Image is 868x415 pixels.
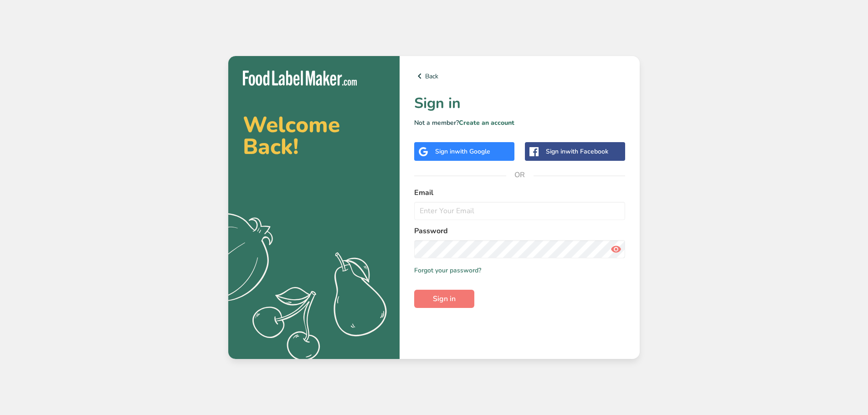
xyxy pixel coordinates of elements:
[414,187,625,198] label: Email
[414,290,474,308] button: Sign in
[414,225,625,236] label: Password
[455,147,490,156] span: with Google
[565,147,608,156] span: with Facebook
[433,293,456,304] span: Sign in
[414,202,625,220] input: Enter Your Email
[459,118,514,127] a: Create an account
[414,266,481,275] a: Forgot your password?
[506,161,534,189] span: OR
[414,92,625,114] h1: Sign in
[243,71,357,86] img: Food Label Maker
[243,114,385,158] h2: Welcome Back!
[546,147,608,156] div: Sign in
[435,147,490,156] div: Sign in
[414,71,625,82] a: Back
[414,118,625,128] p: Not a member?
